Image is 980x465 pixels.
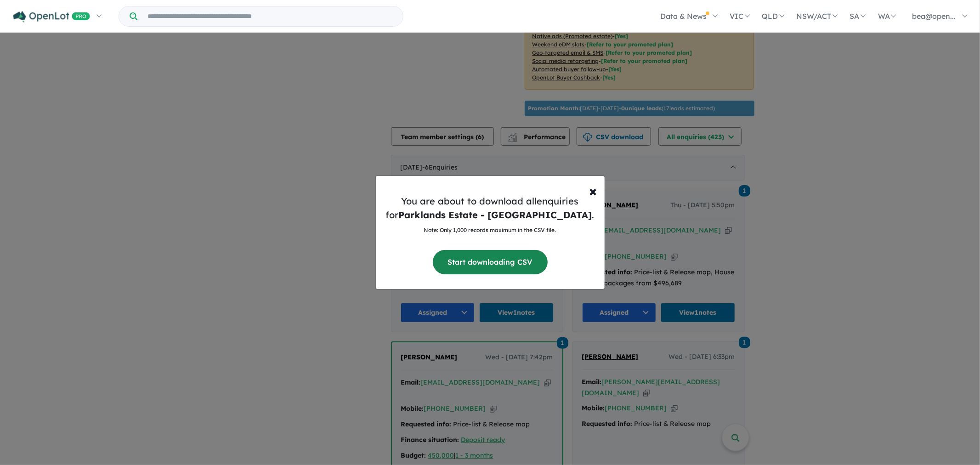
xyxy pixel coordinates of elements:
span: × [589,181,597,200]
span: bea@open... [912,11,956,21]
p: Note: Only 1,000 records maximum in the CSV file. [383,226,597,235]
img: Openlot PRO Logo White [13,11,90,23]
button: Start downloading CSV [433,250,548,274]
h5: You are about to download all enquiries for . [383,194,597,222]
input: Try estate name, suburb, builder or developer [139,6,401,26]
strong: Parklands Estate - [GEOGRAPHIC_DATA] [399,209,592,221]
